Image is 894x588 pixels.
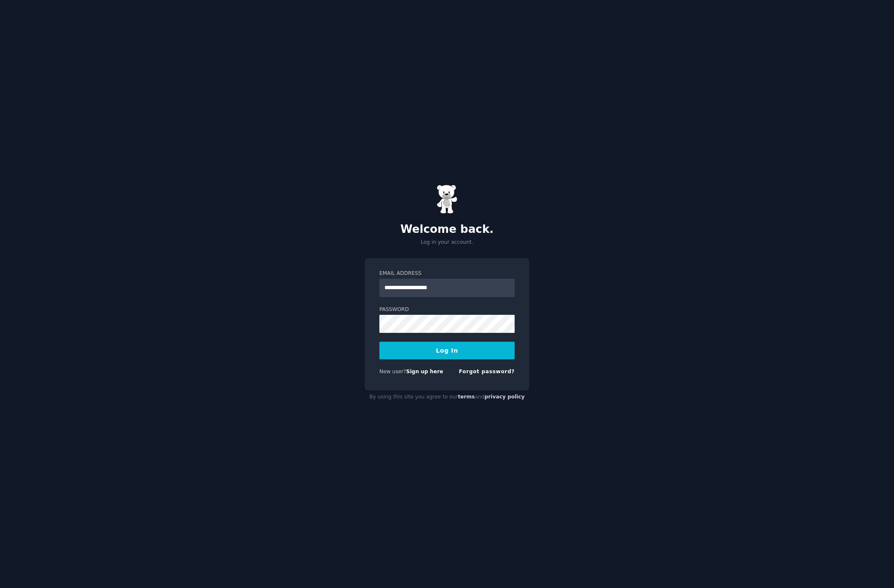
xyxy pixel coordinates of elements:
a: Sign up here [406,369,443,374]
img: Gummy Bear [436,185,458,214]
label: Password [379,306,515,314]
label: Email Address [379,270,515,277]
h2: Welcome back. [365,223,529,236]
a: terms [458,394,475,400]
span: New user? [379,369,406,374]
button: Log In [379,342,515,359]
p: Log in your account. [365,239,529,246]
a: privacy policy [484,394,525,400]
a: Forgot password? [459,369,515,374]
div: By using this site you agree to our and [365,390,529,404]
